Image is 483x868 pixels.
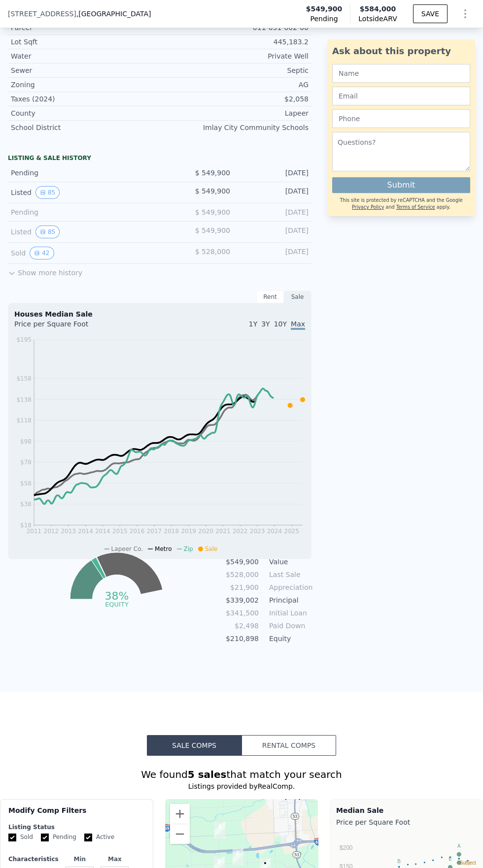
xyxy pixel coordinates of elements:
[170,804,190,824] button: Zoom in
[238,168,309,178] div: [DATE]
[8,154,311,164] div: LISTING & SALE HISTORY
[30,247,54,259] button: View historical data
[267,556,311,567] td: Value
[225,569,259,580] td: $528,000
[457,843,461,849] text: A
[306,4,343,14] span: $549,900
[147,735,241,756] button: Sale Comps
[99,855,130,863] div: Max
[11,108,160,118] div: County
[160,37,309,47] div: 445,183.2
[215,528,231,535] tspan: 2021
[105,600,129,608] tspan: equity
[267,633,311,644] td: Equity
[11,186,152,199] div: Listed
[459,860,476,866] text: Subject
[164,528,179,535] tspan: 2018
[413,4,448,23] button: SAVE
[210,818,229,842] div: 5522 Newark Rd
[76,9,151,19] span: , [GEOGRAPHIC_DATA]
[267,595,311,606] td: Principal
[11,123,160,132] div: School District
[267,620,311,631] td: Paid Down
[8,805,145,823] div: Modify Comp Filters
[11,247,152,259] div: Sold
[225,582,259,593] td: $21,900
[457,852,461,857] text: D
[20,480,32,487] tspan: $58
[20,438,32,445] tspan: $98
[332,64,470,83] input: Name
[112,528,128,535] tspan: 2015
[170,824,190,844] button: Zoom out
[155,546,172,552] span: Metro
[160,80,309,90] div: AG
[11,94,160,104] div: Taxes (2024)
[84,833,114,841] label: Active
[11,37,160,47] div: Lot Sqft
[188,769,227,780] strong: 5 sales
[11,207,152,217] div: Pending
[78,528,93,535] tspan: 2014
[160,108,309,118] div: Lapeer
[8,834,16,841] input: Sold
[84,834,92,841] input: Active
[11,168,152,178] div: Pending
[11,80,160,90] div: Zoning
[358,14,397,24] span: Lotside ARV
[332,109,470,128] input: Phone
[8,833,33,841] label: Sold
[111,546,143,552] span: Lapeer Co.
[195,169,230,177] span: $ 549,900
[20,501,32,508] tspan: $38
[8,9,76,19] span: [STREET_ADDRESS]
[14,309,305,319] div: Houses Median Sale
[455,4,475,24] button: Show Options
[352,204,384,210] a: Privacy Policy
[448,856,452,862] text: E
[267,608,311,618] td: Initial Loan
[225,556,259,567] td: $549,900
[41,833,76,841] label: Pending
[238,186,309,199] div: [DATE]
[250,528,265,535] tspan: 2023
[61,528,76,535] tspan: 2013
[184,546,193,552] span: Zip
[14,319,160,335] div: Price per Square Foot
[11,65,160,75] div: Sewer
[20,459,32,466] tspan: $78
[16,417,32,424] tspan: $118
[284,528,300,535] tspan: 2025
[104,590,129,602] tspan: 38%
[147,528,162,535] tspan: 2017
[261,320,270,328] span: 3Y
[198,528,213,535] tspan: 2020
[332,197,470,211] div: This site is protected by reCAPTCHA and the Google and apply.
[225,595,259,606] td: $339,002
[225,608,259,618] td: $341,500
[195,208,230,216] span: $ 549,900
[27,528,42,535] tspan: 2011
[332,177,470,193] button: Submit
[267,528,282,535] tspan: 2024
[35,225,60,238] button: View historical data
[256,290,284,303] div: Rent
[8,264,82,278] button: Show more history
[16,336,32,343] tspan: $195
[267,569,311,580] td: Last Sale
[241,735,336,756] button: Rental Comps
[267,582,311,593] td: Appreciation
[274,320,287,328] span: 10Y
[20,522,32,529] tspan: $18
[233,528,248,535] tspan: 2022
[35,186,60,199] button: View historical data
[16,375,32,382] tspan: $158
[195,187,230,195] span: $ 549,900
[130,528,145,535] tspan: 2016
[225,633,259,644] td: $210,898
[284,290,311,303] div: Sale
[225,620,259,631] td: $2,498
[160,123,309,132] div: Imlay City Community Schools
[41,834,49,841] input: Pending
[340,844,353,851] text: $200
